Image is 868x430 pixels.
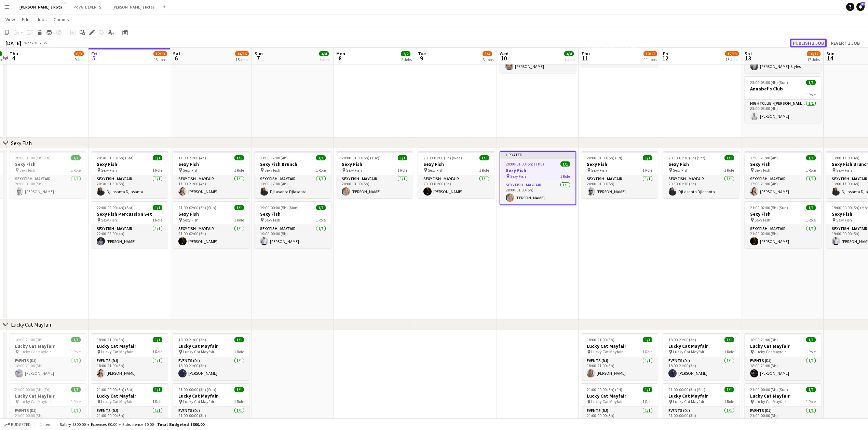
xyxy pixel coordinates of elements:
span: 13:00-17:00 (4h) [832,155,859,160]
span: Sexy Fish [101,217,117,223]
span: 1 Role [234,399,244,404]
span: 1 Role [724,168,734,173]
div: 21:00-02:00 (5h) (Sun)1/1Sexy Fish Sexy Fish1 RoleSEXY FISH - MAYFAIR1/121:00-02:00 (5h)[PERSON_N... [745,201,821,248]
span: 1 Role [152,217,162,223]
div: 21:00-00:00 (3h) (Fri)1/1Lucky Cat Mayfair Lucky Cat Mayfair1 RoleEvents (DJ)1/121:00-00:00 (3h)[... [10,383,86,430]
h3: Sexy Fish [255,211,331,217]
app-card-role: SEXY FISH - MAYFAIR1/113:00-17:00 (4h)DjLasanta Djlasanta [255,175,331,198]
span: 1/1 [316,155,326,160]
h3: Sexy Fish Percussion Set [91,211,168,217]
span: 23:00-03:00 (4h) (Sun) [750,80,788,85]
div: 21:00-00:00 (3h) (Fri)1/1Lucky Cat Mayfair Lucky Cat Mayfair1 RoleEvents (DJ)1/121:00-00:00 (3h)[... [581,383,658,430]
span: 1/1 [643,337,652,342]
span: Lucky Cat Mayfair [755,349,786,354]
span: 1 Role [642,399,652,404]
h3: Sexy Fish [336,161,413,167]
span: 21:00-00:00 (3h) (Fri) [15,387,51,392]
span: Sexy Fish [836,217,852,223]
span: 22:00-02:00 (4h) (Sat) [97,205,134,210]
div: 18:00-21:00 (3h)1/1Lucky Cat Mayfair Lucky Cat Mayfair1 RoleEvents (DJ)1/118:00-21:00 (3h)[PERSON... [581,333,658,380]
span: 1/1 [806,387,816,392]
button: Revert 1 job [828,39,863,47]
span: Sexy Fish [591,168,607,173]
button: [PERSON_NAME]'s Rota [14,0,68,14]
span: 1 Role [724,349,734,354]
div: 17:00-21:00 (4h)1/1Sexy Fish Sexy Fish1 RoleSEXY FISH - MAYFAIR1/117:00-21:00 (4h)[PERSON_NAME] [745,151,821,198]
span: 17:00-21:00 (4h) [178,155,206,160]
span: 1/1 [806,337,816,342]
h3: Lucky Cat Mayfair [745,393,821,399]
span: 12/13 [725,51,739,56]
span: 1 Role [806,349,816,354]
app-card-role: Events (DJ)1/121:00-00:00 (3h)[PERSON_NAME] [663,407,740,430]
span: 21:00-00:00 (3h) (Sun) [750,387,788,392]
app-card-role: SEXY FISH - MAYFAIR1/122:00-02:00 (4h)[PERSON_NAME] [91,225,168,248]
span: Lucky Cat Mayfair [183,349,214,354]
span: 4/4 [564,51,574,56]
button: PRIVATE EVENTS [68,0,107,14]
div: 21:00-00:00 (3h) (Sat)1/1Lucky Cat Mayfair Lucky Cat Mayfair1 RoleEvents (DJ)1/121:00-00:00 (3h)[... [91,383,168,430]
span: 18:00-21:00 (3h) [668,337,696,342]
app-job-card: 21:00-00:00 (3h) (Sun)1/1Lucky Cat Mayfair Lucky Cat Mayfair1 RoleEvents (DJ)1/121:00-00:00 (3h)[... [173,383,249,430]
span: 1 Role [316,217,326,223]
span: 21:00-02:00 (5h) (Sun) [178,205,216,210]
span: Comms [54,16,69,23]
span: Fri [663,51,668,57]
span: 14 [825,54,835,62]
span: 13 [744,54,752,62]
span: 1/1 [71,337,81,342]
span: 8/9 [74,51,84,56]
app-job-card: 20:00-01:00 (5h) (Fri)1/1Sexy Fish Sexy Fish1 RoleSEXY FISH - MAYFAIR1/120:00-01:00 (5h)[PERSON_N... [581,151,658,198]
div: 17 Jobs [807,57,820,62]
h3: Lucky Cat Mayfair [91,343,168,349]
h3: Lucky Cat Mayfair [745,343,821,349]
h3: Lucky Cat Mayfair [10,343,86,349]
app-job-card: 18:00-21:00 (3h)1/1Lucky Cat Mayfair Lucky Cat Mayfair1 RoleEvents (DJ)1/118:00-21:00 (3h)[PERSON... [173,333,249,380]
span: 1 Role [560,174,570,179]
app-card-role: Events (DJ)1/121:00-00:00 (3h)[PERSON_NAME] [581,407,658,430]
span: 1/1 [724,155,734,160]
span: Lucky Cat Mayfair [591,349,623,354]
span: 5 [90,54,97,62]
span: 1 Role [234,349,244,354]
span: 33 [860,2,865,6]
span: Lucky Cat Mayfair [19,399,51,404]
span: Sexy Fish [265,168,280,173]
span: 1 Role [806,217,816,223]
div: 2 Jobs [401,57,412,62]
app-job-card: 20:30-01:30 (5h) (Sat)1/1Sexy Fish Sexy Fish1 RoleSEXY FISH - MAYFAIR1/120:30-01:30 (5h)DjLasanta... [663,151,740,198]
div: 17:00-21:00 (4h)1/1Sexy Fish Sexy Fish1 RoleSEXY FISH - MAYFAIR1/117:00-21:00 (4h)[PERSON_NAME] [173,151,249,198]
h3: Sexy Fish [663,161,740,167]
span: 16/17 [807,51,820,56]
span: 1 Role [71,168,81,173]
h3: Sexy Fish [418,161,494,167]
div: 21:00-00:00 (3h) (Sat)1/1Lucky Cat Mayfair Lucky Cat Mayfair1 RoleEvents (DJ)1/121:00-00:00 (3h)[... [663,383,740,430]
span: 1 Role [806,399,816,404]
app-card-role: Events (DJ)1/118:00-21:00 (3h)[PERSON_NAME] [173,357,249,380]
a: 33 [856,3,865,11]
span: 10 [499,54,508,62]
div: 18:00-21:00 (3h)1/1Lucky Cat Mayfair Lucky Cat Mayfair1 RoleEvents (DJ)1/118:00-21:00 (3h)[PERSON... [10,333,86,380]
app-card-role: SEXY FISH - MAYFAIR1/121:00-02:00 (5h)[PERSON_NAME] [173,225,249,248]
span: 1/1 [724,337,734,342]
span: 20:30-01:30 (5h) (Sat) [668,155,705,160]
span: 20:00-01:00 (5h) (Wed) [423,155,462,160]
h3: Lucky Cat Mayfair [173,343,249,349]
span: 1 Role [642,349,652,354]
app-job-card: 18:00-21:00 (3h)1/1Lucky Cat Mayfair Lucky Cat Mayfair1 RoleEvents (DJ)1/118:00-21:00 (3h)[PERSON... [91,333,168,380]
span: Sexy Fish [183,217,199,223]
span: Sexy Fish [265,217,280,223]
div: 21:00-02:00 (5h) (Sun)1/1Sexy Fish Sexy Fish1 RoleSEXY FISH - MAYFAIR1/121:00-02:00 (5h)[PERSON_N... [173,201,249,248]
span: 20:00-01:00 (5h) (Tue) [342,155,379,160]
span: 4 [9,54,18,62]
app-card-role: Events (DJ)1/118:00-21:00 (3h)[PERSON_NAME] [745,357,821,380]
span: 1/1 [153,155,162,160]
span: 1/1 [71,387,81,392]
span: Wed [500,51,508,57]
span: 20:00-01:00 (5h) (Fri) [587,155,622,160]
span: Tue [418,51,426,57]
span: 19:00-00:00 (5h) (Mon) [260,205,299,210]
a: Jobs [34,15,50,24]
span: 8 [335,54,345,62]
span: Lucky Cat Mayfair [183,399,214,404]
